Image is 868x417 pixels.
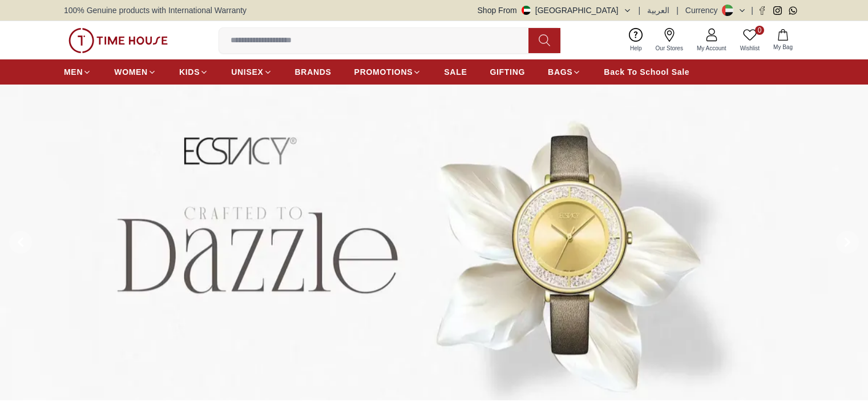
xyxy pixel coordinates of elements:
span: 0 [755,26,764,35]
span: 100% Genuine products with International Warranty [64,5,247,16]
button: My Bag [766,27,800,54]
a: MEN [64,62,91,82]
a: SALE [444,62,467,82]
a: GIFTING [490,62,525,82]
span: PROMOTIONS [354,66,413,78]
span: Wishlist [736,44,764,53]
a: PROMOTIONS [354,62,422,82]
button: العربية [647,5,669,16]
a: Whatsapp [789,6,797,15]
a: KIDS [179,62,208,82]
span: MEN [64,66,83,78]
span: | [676,5,679,16]
a: WOMEN [114,62,156,82]
span: BRANDS [295,66,332,78]
a: UNISEX [231,62,272,82]
span: Our Stores [651,44,688,53]
a: Back To School Sale [604,62,689,82]
span: | [751,5,753,16]
span: GIFTING [490,66,525,78]
a: BAGS [548,62,581,82]
a: Facebook [758,6,766,15]
a: BRANDS [295,62,332,82]
span: BAGS [548,66,572,78]
img: United Arab Emirates [522,6,531,15]
button: Shop From[GEOGRAPHIC_DATA] [478,5,632,16]
img: ... [68,28,168,53]
span: My Bag [769,43,797,51]
a: 0Wishlist [733,26,766,55]
span: Help [625,44,647,53]
span: UNISEX [231,66,263,78]
span: My Account [692,44,731,53]
span: | [639,5,641,16]
span: KIDS [179,66,200,78]
span: SALE [444,66,467,78]
a: Help [623,26,649,55]
div: Currency [685,5,722,16]
a: Our Stores [649,26,690,55]
a: Instagram [773,6,782,15]
span: Back To School Sale [604,66,689,78]
span: WOMEN [114,66,148,78]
